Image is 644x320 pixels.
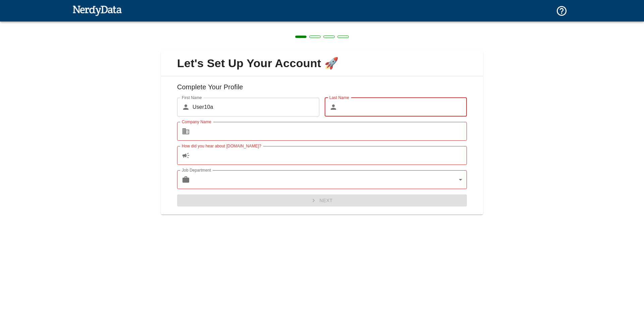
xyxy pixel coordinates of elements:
[166,82,478,98] h6: Complete Your Profile
[552,1,572,21] button: Support and Documentation
[182,167,211,173] label: Job Department
[72,4,122,17] img: NerdyData.com
[329,95,349,100] label: Last Name
[182,95,202,100] label: First Name
[182,119,211,125] label: Company Name
[182,143,261,149] label: How did you hear about [DOMAIN_NAME]?
[166,56,478,71] span: Let's Set Up Your Account 🚀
